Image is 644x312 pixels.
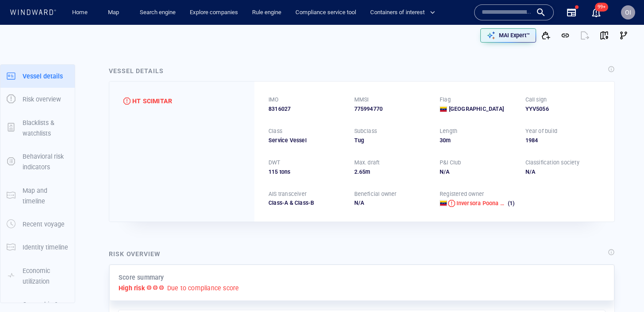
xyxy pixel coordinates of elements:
[525,127,558,135] p: Year of build
[0,95,75,103] a: Risk overview
[109,249,161,259] div: Risk overview
[370,8,435,18] span: Containers of interest
[354,190,397,198] p: Beneficial owner
[0,71,75,80] a: Vessel details
[525,96,547,104] p: Call sign
[0,236,75,259] button: Identity timeline
[0,88,75,111] button: Risk overview
[606,272,637,305] iframe: Chat
[499,31,530,39] p: MAI Expert™
[456,199,515,207] a: Inversora Poona Ca (1)
[123,97,130,105] div: High risk
[556,26,575,45] button: Get link
[249,5,285,20] a: Rule engine
[268,190,307,198] p: AIS transceiver
[119,272,164,283] p: Score summary
[354,159,380,167] p: Max. draft
[0,213,75,236] button: Recent voyage
[525,168,601,176] div: N/A
[23,94,61,105] p: Risk overview
[136,5,179,20] a: Search engine
[354,199,364,206] span: N/A
[449,105,504,113] span: [GEOGRAPHIC_DATA]
[440,159,461,167] p: P&I Club
[292,5,360,20] a: Compliance service tool
[0,271,75,280] a: Economic utilization
[23,71,63,82] p: Vessel details
[440,190,484,198] p: Registered owner
[0,157,75,166] a: Behavioral risk indicators
[23,117,69,139] p: Blacklists & watchlists
[595,3,608,12] span: 99+
[440,137,446,144] span: 30
[288,199,314,206] span: Class-B
[69,5,91,20] a: Home
[167,283,239,293] p: Due to compliance score
[0,65,75,88] button: Vessel details
[619,4,637,21] button: OI
[0,179,75,213] button: Map and timeline
[0,191,75,199] a: Map and timeline
[101,5,129,20] button: Map
[354,96,369,104] p: MMSI
[359,168,365,175] span: 65
[109,66,164,76] div: Vessel details
[480,28,536,43] button: MAI Expert™
[0,123,75,132] a: Blacklists & watchlists
[614,26,633,45] button: Visual Link Analysis
[23,265,69,287] p: Economic utilization
[591,7,602,18] div: Notification center
[268,96,279,104] p: IMO
[456,200,507,207] span: Inversora Poona Ca
[268,199,288,206] span: Class-A
[268,168,344,176] div: 115 tons
[0,243,75,251] a: Identity timeline
[119,283,145,293] p: High risk
[132,96,172,106] div: HT SCIMITAR
[440,127,457,135] p: Length
[23,242,68,253] p: Identity timeline
[65,5,94,20] button: Home
[536,26,556,45] button: Add to vessel list
[589,5,603,19] a: 99+
[591,7,602,18] button: 99+
[625,9,631,16] span: OI
[268,127,282,135] p: Class
[23,219,65,230] p: Recent voyage
[268,159,280,167] p: DWT
[0,220,75,228] a: Recent voyage
[594,26,614,45] button: View on map
[525,136,601,144] div: 1984
[354,105,429,113] div: 775994770
[440,168,515,176] div: N/A
[357,168,359,175] span: .
[290,199,293,206] span: &
[525,105,601,113] div: YYV5056
[186,5,241,20] a: Explore companies
[365,168,370,175] span: m
[354,127,377,135] p: Subclass
[23,185,69,207] p: Map and timeline
[268,105,291,113] span: 8316027
[506,199,515,207] span: (1)
[446,137,451,144] span: m
[23,151,69,173] p: Behavioral risk indicators
[525,159,579,167] p: Classification society
[0,145,75,179] button: Behavioral risk indicators
[0,259,75,293] button: Economic utilization
[440,96,451,104] p: Flag
[104,5,126,20] a: Map
[0,111,75,145] button: Blacklists & watchlists
[354,136,429,144] div: Tug
[354,168,357,175] span: 2
[268,136,344,144] div: Service Vessel
[367,5,443,20] button: Containers of interest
